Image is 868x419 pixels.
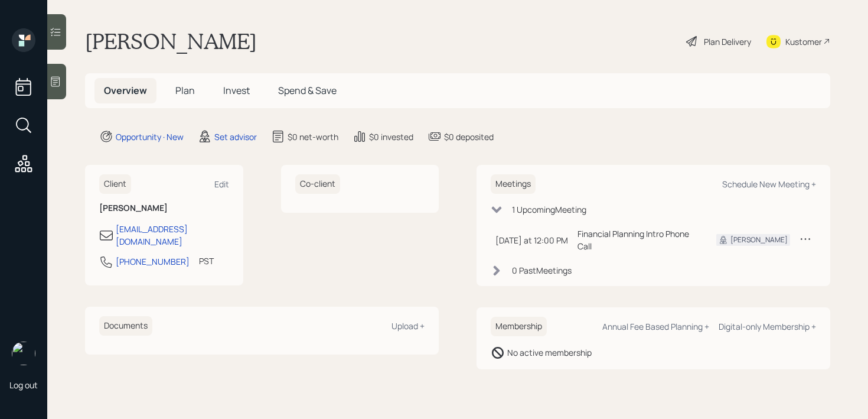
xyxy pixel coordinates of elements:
div: Financial Planning Intro Phone Call [577,228,697,252]
div: Plan Delivery [704,35,751,48]
div: 1 Upcoming Meeting [512,203,586,216]
div: Digital-only Membership + [719,321,816,332]
div: 0 Past Meeting s [512,264,572,277]
h6: Meetings [491,174,536,194]
div: Opportunity · New [116,131,184,143]
div: Log out [9,379,38,391]
h6: Client [99,174,131,194]
h6: Co-client [295,174,340,194]
div: $0 net-worth [288,131,338,143]
div: [PERSON_NAME] [730,235,788,245]
div: [EMAIL_ADDRESS][DOMAIN_NAME] [116,223,229,248]
div: Upload + [391,320,425,332]
div: Set advisor [214,131,257,143]
h6: Membership [491,317,547,336]
div: PST [199,255,214,267]
h6: Documents [99,316,152,336]
div: [DATE] at 12:00 PM [495,234,568,246]
div: $0 invested [369,131,413,143]
div: No active membership [507,346,592,359]
div: [PHONE_NUMBER] [116,255,190,268]
span: Plan [175,84,195,97]
div: Annual Fee Based Planning + [602,321,709,332]
div: $0 deposited [444,131,494,143]
h6: [PERSON_NAME] [99,203,229,213]
span: Spend & Save [278,84,337,97]
span: Overview [104,84,147,97]
h1: [PERSON_NAME] [85,28,257,54]
span: Invest [223,84,250,97]
div: Edit [214,178,229,190]
div: Kustomer [785,35,822,48]
div: Schedule New Meeting + [722,178,816,190]
img: retirable_logo.png [12,342,35,365]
